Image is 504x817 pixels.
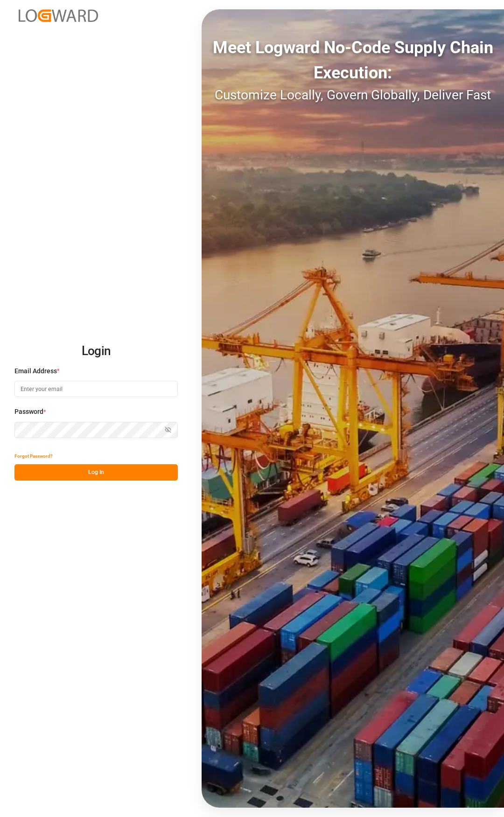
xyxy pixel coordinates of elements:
div: Meet Logward No-Code Supply Chain Execution: [202,35,504,85]
span: Email Address [14,366,57,376]
button: Log In [14,464,178,481]
h2: Login [14,336,178,366]
input: Enter your email [14,381,178,397]
div: Customize Locally, Govern Globally, Deliver Fast [202,85,504,105]
button: Forgot Password? [14,448,53,464]
span: Password [14,407,43,417]
img: Logward_new_orange.png [19,9,98,22]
